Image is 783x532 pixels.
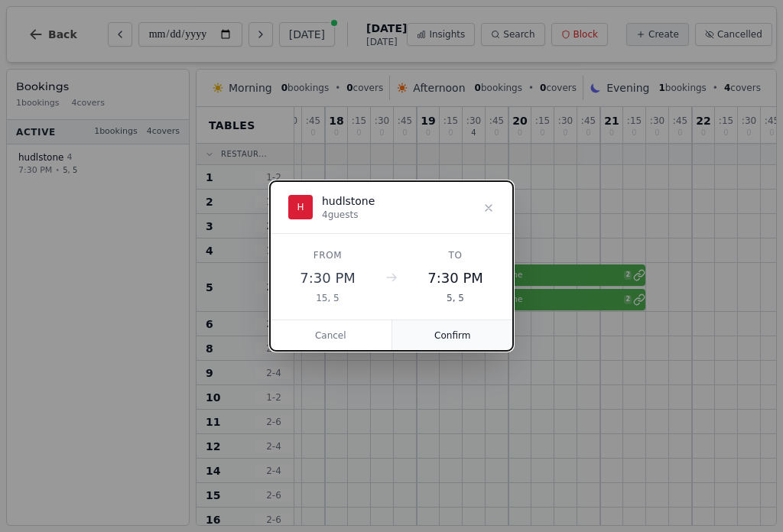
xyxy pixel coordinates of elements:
[392,320,514,351] button: Confirm
[288,268,367,289] div: 7:30 PM
[416,268,495,289] div: 7:30 PM
[416,292,495,304] div: 5, 5
[322,209,375,221] div: 4 guests
[288,195,313,219] div: H
[322,193,375,209] div: hudlstone
[288,292,367,304] div: 15, 5
[416,249,495,261] div: To
[270,320,392,351] button: Cancel
[288,249,367,261] div: From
